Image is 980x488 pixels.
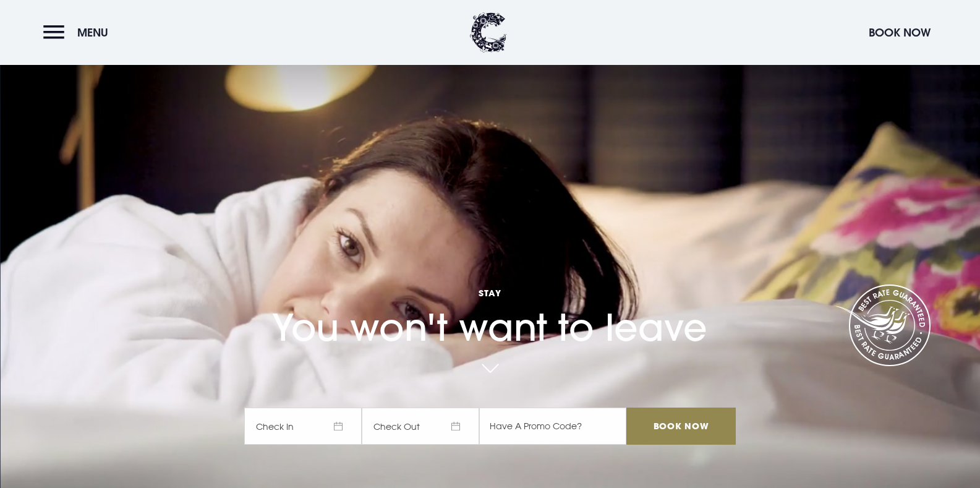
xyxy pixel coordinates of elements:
h1: You won't want to leave [244,255,735,349]
button: Menu [43,19,114,46]
span: Menu [77,25,108,40]
span: Check In [244,408,362,445]
button: Book Now [863,19,937,46]
span: Check Out [362,408,479,445]
img: Clandeboye Lodge [470,12,507,53]
span: Stay [244,287,735,299]
input: Book Now [626,408,735,445]
input: Have A Promo Code? [479,408,626,445]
